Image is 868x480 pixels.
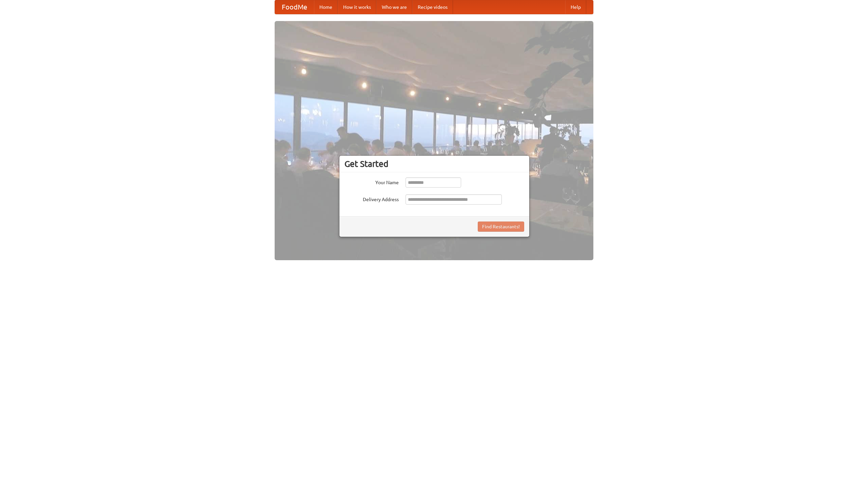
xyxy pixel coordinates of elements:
label: Delivery Address [344,194,399,203]
h3: Get Started [344,159,524,169]
a: Recipe videos [412,0,453,14]
a: How it works [338,0,376,14]
a: Help [565,0,586,14]
label: Your Name [344,177,399,186]
a: Home [314,0,338,14]
a: FoodMe [275,0,314,14]
a: Who we are [376,0,412,14]
button: Find Restaurants! [478,222,524,232]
